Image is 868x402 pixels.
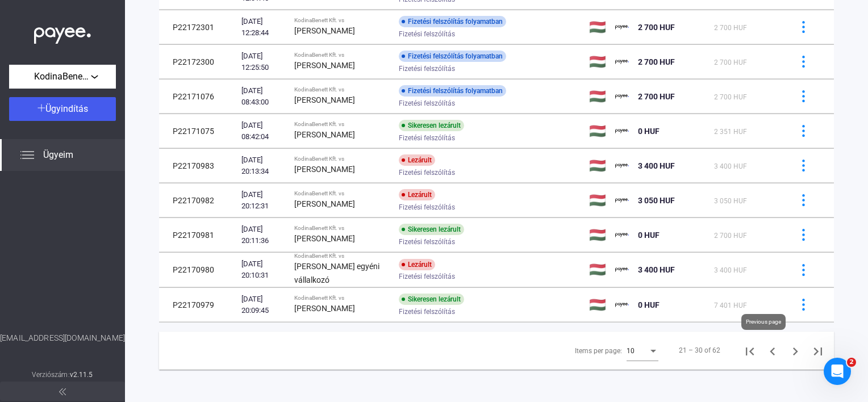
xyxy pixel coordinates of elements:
[714,197,747,205] span: 3 050 HUF
[585,183,611,217] td: 🇭🇺
[159,149,237,183] td: P22170983
[241,258,285,281] div: [DATE] 20:10:31
[159,114,237,148] td: P22171075
[294,61,355,70] strong: [PERSON_NAME]
[679,344,720,357] div: 21 – 30 of 62
[399,16,506,27] div: Fizetési felszólítás folyamatban
[824,358,851,385] iframe: Intercom live chat
[585,288,611,322] td: 🇭🇺
[791,50,815,74] button: more-blue
[159,218,237,252] td: P22170981
[784,339,807,362] button: Next page
[34,70,91,83] span: KodinaBenett Kft.
[791,15,815,39] button: more-blue
[241,154,285,177] div: [DATE] 20:13:34
[399,27,455,41] span: Fizetési felszólítás
[399,62,455,76] span: Fizetési felszólítás
[159,10,237,44] td: P22172301
[714,162,747,170] span: 3 400 HUF
[615,263,629,277] img: payee-logo
[585,149,611,183] td: 🇭🇺
[294,225,390,232] div: KodinaBenett Kft. vs
[399,294,464,305] div: Sikeresen lezárult
[241,120,285,143] div: [DATE] 08:42:04
[638,265,675,274] span: 3 400 HUF
[714,24,747,32] span: 2 700 HUF
[807,339,829,362] button: Last page
[714,232,747,240] span: 2 700 HUF
[241,51,285,73] div: [DATE] 12:25:50
[791,258,815,282] button: more-blue
[638,92,675,101] span: 2 700 HUF
[399,259,435,270] div: Lezárult
[241,16,285,39] div: [DATE] 12:28:44
[159,79,237,114] td: P22171076
[294,156,390,162] div: KodinaBenett Kft. vs
[585,253,611,287] td: 🇭🇺
[585,79,611,114] td: 🇭🇺
[241,294,285,316] div: [DATE] 20:09:45
[615,20,629,34] img: payee-logo
[791,223,815,247] button: more-blue
[294,253,390,259] div: KodinaBenett Kft. vs
[9,97,116,121] button: Ügyindítás
[615,124,629,138] img: payee-logo
[159,183,237,217] td: P22170982
[638,127,660,136] span: 0 HUF
[714,128,747,136] span: 2 351 HUF
[791,189,815,212] button: more-blue
[585,45,611,79] td: 🇭🇺
[638,300,660,309] span: 0 HUF
[798,160,809,171] img: more-blue
[399,270,455,283] span: Fizetési felszólítás
[791,293,815,317] button: more-blue
[714,58,747,66] span: 2 700 HUF
[575,344,622,358] div: Items per page:
[761,339,784,362] button: Previous page
[399,200,455,214] span: Fizetési felszólítás
[159,45,237,79] td: P22172300
[294,165,355,174] strong: [PERSON_NAME]
[798,56,809,68] img: more-blue
[741,314,786,330] div: Previous page
[241,85,285,108] div: [DATE] 08:43:00
[399,166,455,179] span: Fizetési felszólítás
[585,114,611,148] td: 🇭🇺
[714,301,747,309] span: 7 401 HUF
[399,131,455,145] span: Fizetési felszólítás
[294,295,390,301] div: KodinaBenett Kft. vs
[627,347,635,355] span: 10
[294,26,355,35] strong: [PERSON_NAME]
[70,371,93,379] strong: v2.11.5
[399,154,435,166] div: Lezárult
[615,159,629,173] img: payee-logo
[798,299,809,311] img: more-blue
[159,288,237,322] td: P22170979
[399,120,464,131] div: Sikeresen lezárult
[638,57,675,66] span: 2 700 HUF
[43,148,73,162] span: Ügyeim
[20,148,34,162] img: list.svg
[738,339,761,362] button: First page
[798,90,809,102] img: more-blue
[798,229,809,241] img: more-blue
[638,231,660,240] span: 0 HUF
[45,103,88,114] span: Ügyindítás
[37,104,45,112] img: plus-white.svg
[59,388,66,395] img: arrow-double-left-grey.svg
[399,189,435,200] div: Lezárult
[241,224,285,246] div: [DATE] 20:11:36
[294,130,355,139] strong: [PERSON_NAME]
[399,305,455,319] span: Fizetési felszólítás
[294,95,355,104] strong: [PERSON_NAME]
[294,234,355,243] strong: [PERSON_NAME]
[294,17,390,24] div: KodinaBenett Kft. vs
[294,199,355,208] strong: [PERSON_NAME]
[714,266,747,274] span: 3 400 HUF
[615,55,629,69] img: payee-logo
[798,264,809,276] img: more-blue
[399,51,506,62] div: Fizetési felszólítás folyamatban
[294,86,390,93] div: KodinaBenett Kft. vs
[399,235,455,249] span: Fizetési felszólítás
[638,161,675,170] span: 3 400 HUF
